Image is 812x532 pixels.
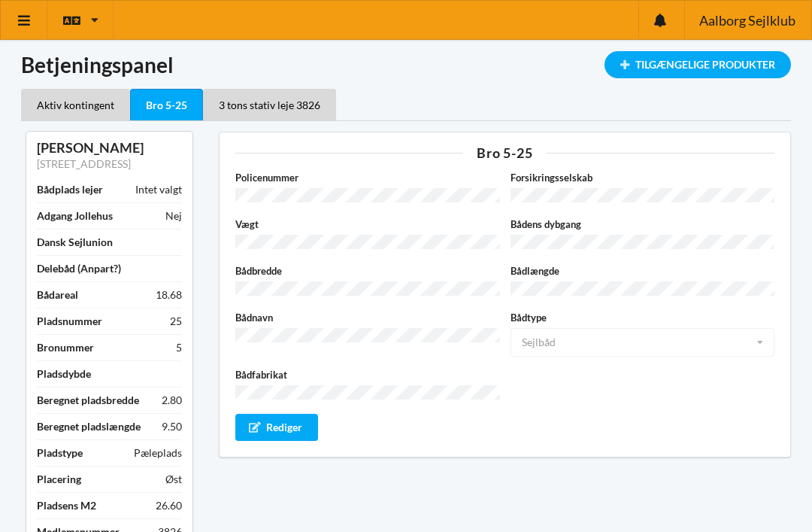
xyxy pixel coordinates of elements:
label: Bådnavn [235,310,500,325]
div: Pladstype [37,445,83,461]
div: 26.60 [156,498,182,513]
div: 25 [170,314,182,329]
div: Adgang Jollehus [37,208,113,223]
div: Pladsdybde [37,366,91,382]
div: Øst [165,472,182,487]
label: Policenummer [235,170,500,185]
label: Bådbredde [235,263,500,278]
div: 9.50 [162,419,182,434]
label: Forsikringsselskab [511,170,775,185]
div: Dansk Sejlunion [37,235,113,250]
label: Bådlængde [511,263,775,278]
div: Bådplads lejer [37,182,103,197]
div: Beregnet pladsbredde [37,393,139,408]
div: Bro 5-25 [235,146,774,160]
div: Delebåd (Anpart?) [37,261,121,276]
span: Aalborg Sejlklub [699,14,795,27]
div: Placering [37,472,81,487]
label: Vægt [235,217,500,232]
div: Intet valgt [135,182,182,197]
div: Bro 5-25 [130,89,203,121]
div: Rediger [235,414,318,441]
div: Pæleplads [134,445,182,461]
label: Bådtype [511,310,775,325]
div: Bronummer [37,340,94,355]
div: Aktiv kontingent [21,89,130,120]
a: [STREET_ADDRESS] [37,157,131,170]
div: Nej [165,208,182,223]
div: Beregnet pladslængde [37,419,141,434]
h1: Betjeningspanel [21,51,791,78]
div: 2.80 [162,393,182,408]
div: 5 [176,340,182,355]
div: 3 tons stativ leje 3826 [203,89,336,120]
div: [PERSON_NAME] [37,139,182,157]
div: Tilgængelige Produkter [604,51,791,78]
div: Pladsnummer [37,314,102,329]
div: Pladsens M2 [37,498,96,513]
label: Bådens dybgang [511,217,775,232]
label: Bådfabrikat [235,367,500,382]
div: 18.68 [156,287,182,302]
div: Bådareal [37,287,78,302]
